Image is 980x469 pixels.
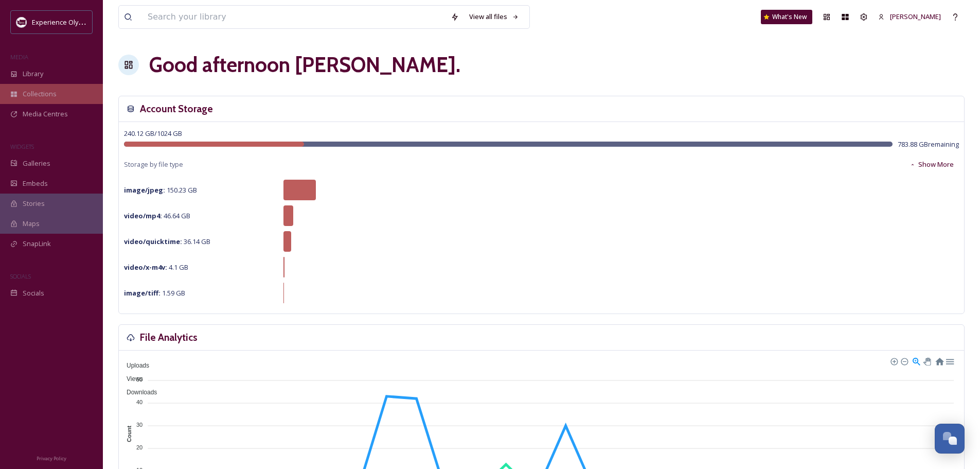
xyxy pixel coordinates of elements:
div: Panning [923,358,930,364]
span: MEDIA [10,53,28,61]
strong: video/quicktime : [124,237,182,246]
span: Library [23,69,43,79]
input: Search your library [142,6,446,28]
tspan: 20 [136,444,142,450]
tspan: 40 [136,399,142,405]
div: Selection Zoom [912,356,920,365]
strong: image/tiff : [124,288,161,298]
text: Count [126,426,132,442]
a: View all files [464,7,524,27]
button: Show More [904,154,959,175]
span: Views [119,375,143,383]
span: Embeds [23,179,48,188]
div: Reset Zoom [935,356,943,365]
div: Menu [945,356,954,365]
span: 4.1 GB [124,263,188,272]
span: Downloads [119,389,157,396]
h3: Account Storage [140,101,213,116]
span: 36.14 GB [124,237,210,246]
h3: File Analytics [140,330,198,345]
a: [PERSON_NAME] [873,7,946,27]
span: Collections [23,89,57,99]
tspan: 50 [136,376,142,382]
span: 1.59 GB [124,288,185,298]
strong: video/x-m4v : [124,263,167,272]
h1: Good afternoon [PERSON_NAME] . [149,49,460,80]
div: Zoom In [890,357,897,364]
span: SOCIALS [10,272,31,280]
span: 783.88 GB remaining [898,140,959,149]
span: Privacy Policy [37,455,66,462]
strong: image/jpeg : [124,185,165,195]
span: Uploads [119,362,149,369]
span: WIDGETS [10,143,34,150]
span: 150.23 GB [124,185,197,195]
span: 46.64 GB [124,211,190,220]
span: Experience Olympia [32,17,93,27]
span: Storage by file type [124,160,183,169]
a: Privacy Policy [37,451,66,464]
a: What's New [761,10,812,24]
span: Stories [23,199,45,209]
span: Media Centres [23,109,68,119]
span: 240.12 GB / 1024 GB [124,129,182,138]
span: SnapLink [23,239,51,249]
tspan: 30 [136,422,142,428]
strong: video/mp4 : [124,211,162,220]
img: download.jpeg [16,17,27,27]
span: Socials [23,288,44,298]
span: Maps [23,219,40,229]
button: Open Chat [935,424,965,454]
div: Zoom Out [900,357,907,364]
span: [PERSON_NAME] [890,12,941,21]
span: Galleries [23,159,50,168]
